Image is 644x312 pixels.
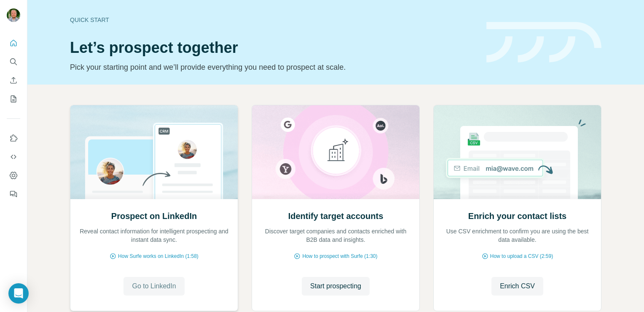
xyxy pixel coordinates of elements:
img: Identify target accounts [252,105,420,199]
h2: Prospect on LinkedIn [111,210,197,222]
h2: Enrich your contact lists [468,210,566,222]
h2: Identify target accounts [288,210,384,222]
div: Quick start [70,16,476,24]
span: How Surfe works on LinkedIn (1:58) [118,252,199,260]
button: Start prospecting [302,277,370,296]
button: Enrich CSV [491,277,543,296]
p: Pick your starting point and we’ll provide everything you need to prospect at scale. [70,61,476,73]
button: Search [7,54,20,69]
span: Start prospecting [310,281,361,291]
p: Reveal contact information for intelligent prospecting and instant data sync. [79,227,229,244]
button: Use Surfe on LinkedIn [7,131,20,146]
span: Enrich CSV [500,281,535,291]
p: Discover target companies and contacts enriched with B2B data and insights. [260,227,411,244]
h1: Let’s prospect together [70,39,476,56]
span: How to prospect with Surfe (1:30) [302,252,377,260]
button: Feedback [7,186,20,202]
img: Avatar [7,8,20,22]
button: Dashboard [7,168,20,183]
img: Enrich your contact lists [433,105,601,199]
img: banner [486,22,601,63]
div: Open Intercom Messenger [8,283,29,304]
p: Use CSV enrichment to confirm you are using the best data available. [442,227,593,244]
button: Go to LinkedIn [123,277,184,296]
button: Enrich CSV [7,73,20,88]
span: Go to LinkedIn [132,281,176,291]
span: How to upload a CSV (2:59) [490,252,553,260]
button: Use Surfe API [7,149,20,164]
button: My lists [7,91,20,107]
button: Quick start [7,36,20,51]
img: Prospect on LinkedIn [70,105,238,199]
